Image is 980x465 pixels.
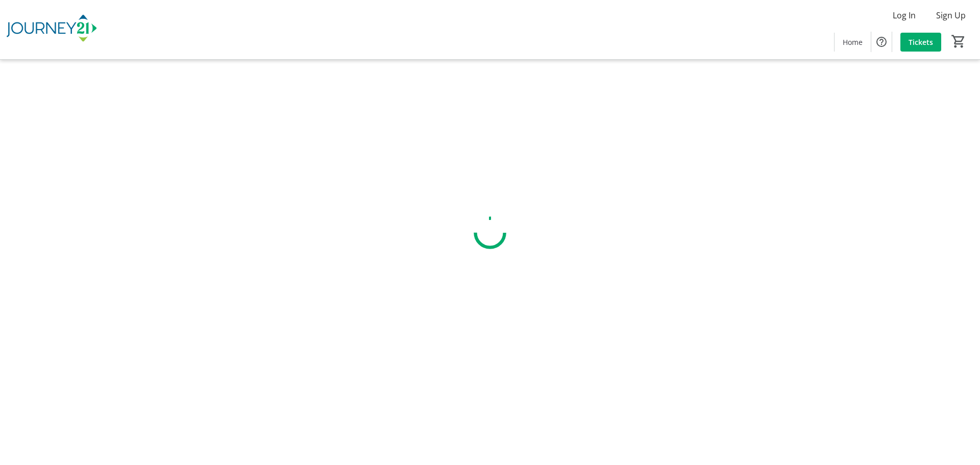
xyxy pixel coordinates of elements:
[893,9,916,21] span: Log In
[900,33,941,52] a: Tickets
[871,32,892,52] button: Help
[885,7,924,23] button: Log In
[909,37,933,47] span: Tickets
[928,7,974,23] button: Sign Up
[936,9,966,21] span: Sign Up
[949,32,968,51] button: Cart
[835,33,871,52] a: Home
[6,4,97,55] img: Journey21's Logo
[843,37,863,47] span: Home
